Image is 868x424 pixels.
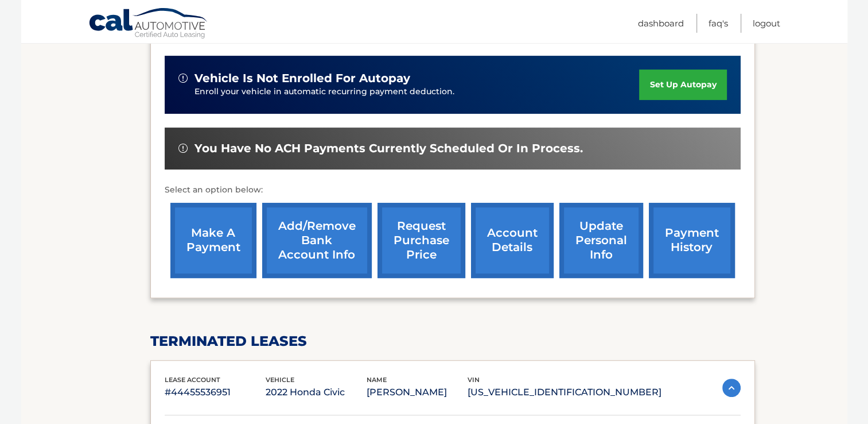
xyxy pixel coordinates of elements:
p: #44455536951 [165,384,266,400]
span: You have no ACH payments currently scheduled or in process. [194,141,583,156]
p: [US_VEHICLE_IDENTIFICATION_NUMBER] [468,384,661,400]
span: vehicle [266,376,294,384]
span: lease account [165,376,220,384]
p: 2022 Honda Civic [266,384,367,400]
p: [PERSON_NAME] [367,384,468,400]
a: FAQ's [709,14,728,33]
a: request purchase price [377,203,465,278]
a: update personal info [559,203,643,278]
a: Add/Remove bank account info [262,203,372,278]
span: name [367,376,387,384]
a: Cal Automotive [88,7,209,41]
img: alert-white.svg [178,144,188,153]
h2: terminated leases [150,333,755,350]
span: vin [468,376,480,384]
a: account details [471,203,554,278]
p: Select an option below: [165,183,741,197]
p: Enroll your vehicle in automatic recurring payment deduction. [194,86,640,98]
img: accordion-active.svg [722,379,741,397]
img: alert-white.svg [178,74,188,83]
a: Logout [753,14,780,33]
a: make a payment [170,203,256,278]
a: set up autopay [639,70,726,100]
span: vehicle is not enrolled for autopay [194,71,410,86]
a: payment history [649,203,735,278]
a: Dashboard [638,14,684,33]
